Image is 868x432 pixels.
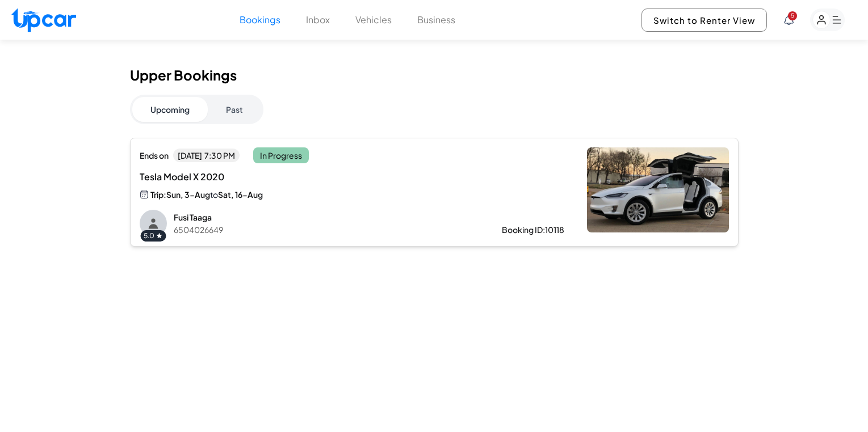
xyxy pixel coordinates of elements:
[174,224,466,235] p: 6504026649
[641,9,767,32] button: Switch to Renter View
[174,211,466,223] p: Fusi Taaga
[140,170,373,184] span: Tesla Model X 2020
[355,13,392,27] button: Vehicles
[150,189,166,200] span: Trip:
[788,11,797,20] span: You have new notifications
[166,189,210,200] span: Sun, 3-Aug
[417,13,455,27] button: Business
[132,97,208,122] button: Upcoming
[218,189,263,200] span: Sat, 16-Aug
[587,147,729,232] img: Tesla Model X 2020
[11,8,76,32] img: Upcar Logo
[130,67,739,83] h1: Upper Bookings
[253,147,309,163] span: In Progress
[502,224,564,235] div: Booking ID: 10118
[140,150,169,161] span: Ends on
[173,149,240,162] span: [DATE] 7:30 PM
[208,97,261,122] button: Past
[306,13,330,27] button: Inbox
[144,231,154,240] span: 5.0
[240,13,280,27] button: Bookings
[210,189,218,200] span: to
